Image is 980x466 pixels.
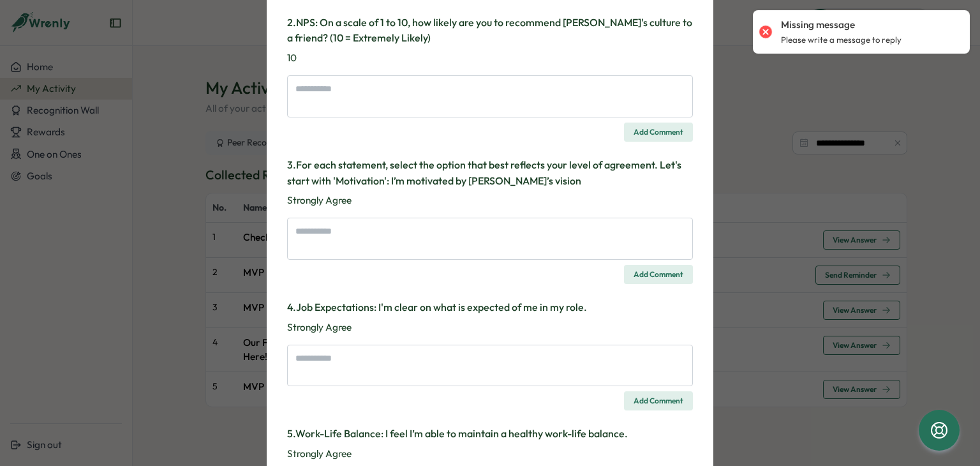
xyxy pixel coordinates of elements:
[634,123,683,141] span: Add Comment
[287,299,693,315] h3: 4 . Job Expectations: I'm clear on what is expected of me in my role.
[781,18,855,32] p: Missing message
[634,266,683,283] span: Add Comment
[624,123,693,142] button: Add Comment
[634,392,683,410] span: Add Comment
[624,391,693,410] button: Add Comment
[287,193,693,207] p: Strongly Agree
[287,426,693,442] h3: 5 . Work-Life Balance: I feel I’m able to maintain a healthy work-life balance.
[287,51,693,65] p: 10
[624,265,693,284] button: Add Comment
[781,34,902,46] p: Please write a message to reply
[287,447,693,461] p: Strongly Agree
[287,15,693,47] h3: 2 . NPS: On a scale of 1 to 10, how likely are you to recommend [PERSON_NAME]'s culture to a frie...
[287,157,693,189] h3: 3 . For each statement, select the option that best reflects your level of agreement. Let's start...
[287,320,693,334] p: Strongly Agree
